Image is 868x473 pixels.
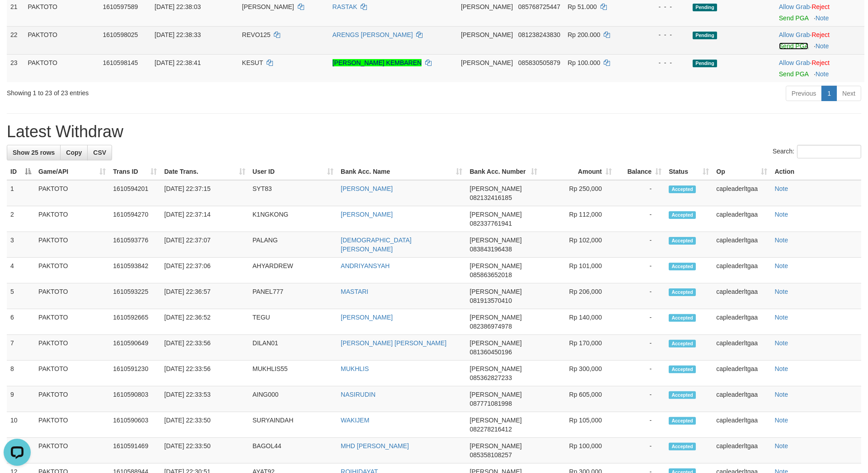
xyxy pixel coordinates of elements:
td: 9 [7,386,35,412]
a: Note [775,314,788,321]
button: Open LiveChat chat widget [4,4,31,31]
a: [DEMOGRAPHIC_DATA][PERSON_NAME] [341,236,412,253]
span: Copy 082337761941 to clipboard [470,220,512,227]
span: Rp 200.000 [568,31,600,38]
td: PAKTOTO [24,26,99,54]
th: Status: activate to sort column ascending [665,163,713,180]
td: PAKTOTO [35,258,109,283]
span: Pending [693,32,717,39]
span: Copy 085358108257 to clipboard [470,451,512,459]
td: MUKHLIS55 [249,361,337,386]
td: Rp 206,000 [541,283,615,309]
td: AING000 [249,386,337,412]
th: Bank Acc. Name: activate to sort column ascending [337,163,466,180]
span: 1610598145 [103,59,138,66]
td: capleaderltgaa [713,438,771,464]
a: Note [775,442,788,450]
th: Trans ID: activate to sort column ascending [109,163,160,180]
td: 1610593776 [109,232,160,258]
span: Accepted [669,340,696,348]
td: 10 [7,412,35,438]
td: - [615,258,665,283]
td: [DATE] 22:37:07 [161,232,249,258]
span: Copy 085768725447 to clipboard [518,3,560,10]
a: Send PGA [779,14,808,22]
span: Copy 087771081998 to clipboard [470,400,512,407]
a: Copy [60,145,88,160]
td: PAKTOTO [35,309,109,335]
td: 7 [7,335,35,361]
a: Note [775,365,788,372]
span: Copy 082278216412 to clipboard [470,426,512,433]
td: - [615,386,665,412]
span: Accepted [669,237,696,245]
span: Copy 082132416185 to clipboard [470,194,512,201]
td: 5 [7,283,35,309]
span: · [779,59,812,66]
span: Copy 082386974978 to clipboard [470,323,512,330]
td: capleaderltgaa [713,309,771,335]
td: 3 [7,232,35,258]
td: 1610590803 [109,386,160,412]
td: Rp 105,000 [541,412,615,438]
span: Accepted [669,211,696,219]
span: [PERSON_NAME] [470,365,522,372]
td: - [615,412,665,438]
span: REVO125 [242,31,271,38]
td: 1610591469 [109,438,160,464]
span: [PERSON_NAME] [470,339,522,347]
td: [DATE] 22:33:56 [161,361,249,386]
span: Accepted [669,263,696,270]
label: Search: [773,145,861,158]
span: Rp 51.000 [568,3,597,10]
td: SURYAINDAH [249,412,337,438]
td: 1610594201 [109,180,160,206]
a: Send PGA [779,42,808,50]
td: capleaderltgaa [713,412,771,438]
td: capleaderltgaa [713,283,771,309]
td: - [615,232,665,258]
a: Reject [812,31,830,38]
div: Showing 1 to 23 of 23 entries [7,85,355,97]
td: 2 [7,206,35,232]
span: [PERSON_NAME] [470,442,522,450]
span: [PERSON_NAME] [470,211,522,218]
h1: Latest Withdraw [7,123,861,141]
span: Copy 085863652018 to clipboard [470,271,512,278]
td: PAKTOTO [35,335,109,361]
span: · [779,31,812,38]
td: Rp 100,000 [541,438,615,464]
td: 1610591230 [109,361,160,386]
a: Note [816,70,829,78]
td: capleaderltgaa [713,206,771,232]
td: AHYARDREW [249,258,337,283]
td: Rp 250,000 [541,180,615,206]
a: MHD [PERSON_NAME] [341,442,409,450]
a: Note [816,42,829,50]
td: PAKTOTO [35,283,109,309]
td: PAKTOTO [24,54,99,82]
a: Show 25 rows [7,145,61,160]
a: [PERSON_NAME] [341,185,393,192]
td: TEGU [249,309,337,335]
a: [PERSON_NAME] [341,211,393,218]
td: 1610592665 [109,309,160,335]
span: Copy [66,149,82,156]
td: 1610590603 [109,412,160,438]
a: Note [775,339,788,347]
td: - [615,283,665,309]
td: [DATE] 22:37:06 [161,258,249,283]
td: [DATE] 22:36:57 [161,283,249,309]
th: ID: activate to sort column descending [7,163,35,180]
td: - [615,309,665,335]
td: Rp 102,000 [541,232,615,258]
th: Date Trans.: activate to sort column ascending [161,163,249,180]
span: Pending [693,4,717,11]
span: Accepted [669,185,696,193]
span: [PERSON_NAME] [470,314,522,321]
a: WAKIJEM [341,417,369,424]
span: Copy 085830505879 to clipboard [518,59,560,66]
span: [DATE] 22:38:41 [155,59,201,66]
span: Copy 081360450196 to clipboard [470,348,512,356]
span: KESUT [242,59,263,66]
